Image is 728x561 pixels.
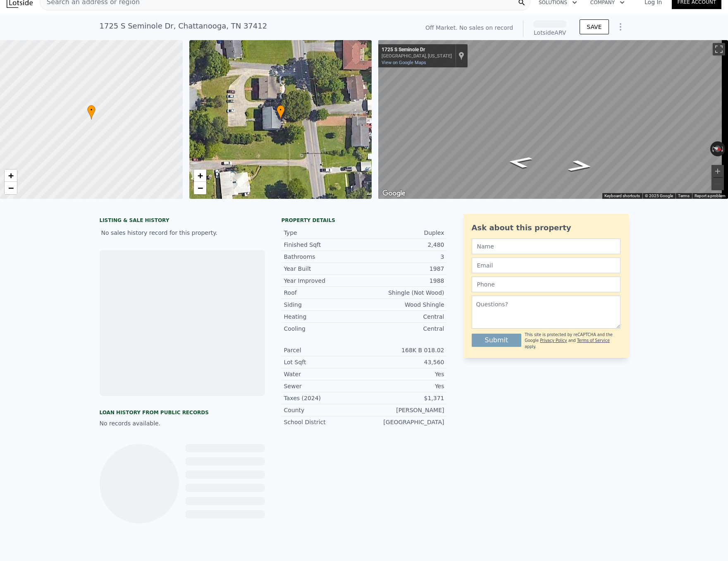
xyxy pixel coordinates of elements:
div: Duplex [364,229,444,237]
a: Report a problem [695,193,726,198]
div: County [284,406,364,414]
button: Rotate clockwise [721,141,726,156]
div: Yes [364,370,444,378]
a: Zoom in [5,169,17,182]
div: Loan history from public records [100,409,265,416]
div: Ask about this property [472,222,621,234]
div: 168K B 018.02 [364,346,444,354]
div: School District [284,418,364,426]
div: No sales history record for this property. [100,225,265,240]
div: [GEOGRAPHIC_DATA] [364,418,444,426]
div: Finished Sqft [284,241,364,249]
a: Terms [678,193,690,198]
button: Rotate counterclockwise [710,141,715,156]
input: Email [472,258,621,273]
div: Central [364,313,444,321]
div: Off Market. No sales on record [425,24,513,32]
div: Shingle (Not Wood) [364,289,444,297]
button: Zoom out [711,178,724,190]
span: + [8,170,14,181]
div: Yes [364,382,444,390]
a: Privacy Policy [540,338,567,343]
div: Lot Sqft [284,358,364,366]
div: 43,560 [364,358,444,366]
div: [PERSON_NAME] [364,406,444,414]
div: 1725 S Seminole Dr [382,47,452,53]
div: Street View [378,40,728,199]
div: • [87,105,95,119]
div: [GEOGRAPHIC_DATA], [US_STATE] [382,53,452,59]
span: • [277,106,285,114]
div: Siding [284,301,364,309]
a: Zoom in [194,169,206,182]
a: Zoom out [194,182,206,194]
div: This site is protected by reCAPTCHA and the Google and apply. [525,332,620,350]
a: Show location on map [458,51,464,60]
button: Keyboard shortcuts [604,193,640,199]
div: 3 [364,253,444,261]
div: Map [378,40,728,199]
div: LISTING & SALE HISTORY [100,217,265,225]
button: Zoom in [711,165,724,177]
div: Type [284,229,364,237]
div: Sewer [284,382,364,390]
path: Go North, S Seminole Dr [557,157,604,175]
button: Toggle fullscreen view [713,43,725,55]
path: Go South, S Seminole Dr [496,153,543,171]
img: Google [380,188,408,199]
span: • [87,106,95,114]
div: Taxes (2024) [284,394,364,402]
div: 2,480 [364,241,444,249]
div: Heating [284,313,364,321]
a: Terms of Service [577,338,610,343]
input: Phone [472,277,621,292]
div: Property details [282,217,447,224]
div: Wood Shingle [364,301,444,309]
a: Zoom out [5,182,17,194]
button: Reset the view [710,143,726,154]
span: + [197,170,203,181]
span: © 2025 Google [645,193,673,198]
a: Open this area in Google Maps (opens a new window) [380,188,408,199]
div: Cooling [284,325,364,333]
button: Show Options [612,19,629,35]
a: View on Google Maps [382,60,426,65]
div: 1988 [364,277,444,285]
div: Year Built [284,265,364,273]
div: Bathrooms [284,253,364,261]
div: 1725 S Seminole Dr , Chattanooga , TN 37412 [100,20,267,32]
div: Roof [284,289,364,297]
div: • [277,105,285,119]
div: No records available. [100,419,265,427]
div: Water [284,370,364,378]
div: Parcel [284,346,364,354]
div: 1987 [364,265,444,273]
div: Year Improved [284,277,364,285]
div: $1,371 [364,394,444,402]
button: Submit [472,334,522,347]
div: Lotside ARV [533,29,566,37]
input: Name [472,239,621,254]
button: SAVE [580,19,609,34]
span: − [197,183,203,193]
div: Central [364,325,444,333]
span: − [8,183,14,193]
